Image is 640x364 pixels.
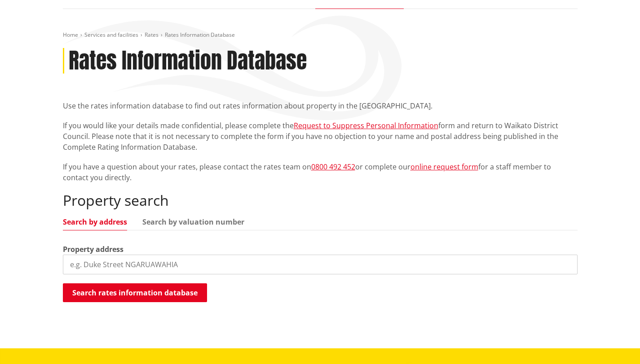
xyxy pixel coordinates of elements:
[84,31,138,39] a: Services and facilities
[63,192,578,209] h2: Property search
[63,218,127,225] a: Search by address
[69,48,307,74] h1: Rates Information Database
[145,31,159,39] a: Rates
[294,121,438,130] a: Request to Suppress Personal Information
[410,162,478,172] a: online request form
[63,255,578,274] input: e.g. Duke Street NGARUAWAHIA
[63,100,578,111] p: Use the rates information database to find out rates information about property in the [GEOGRAPHI...
[63,31,578,39] nav: breadcrumb
[142,218,244,225] a: Search by valuation number
[63,244,124,255] label: Property address
[599,326,631,359] iframe: Messenger Launcher
[63,283,207,302] button: Search rates information database
[311,162,355,172] a: 0800 492 452
[63,161,578,183] p: If you have a question about your rates, please contact the rates team on or complete our for a s...
[63,31,78,39] a: Home
[63,120,578,152] p: If you would like your details made confidential, please complete the form and return to Waikato ...
[165,31,235,39] span: Rates Information Database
